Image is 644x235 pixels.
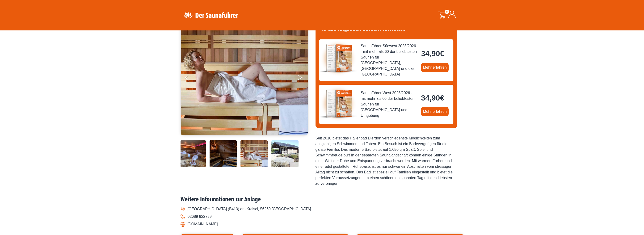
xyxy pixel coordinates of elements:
[440,49,444,58] span: €
[421,94,444,102] bdi: 34,90
[316,135,457,186] div: Seit 2010 bietet das Hallenbad Dierdorf verschiedenste Möglichkeiten zum ausgiebigen Schwimmen un...
[421,107,449,116] a: Mehr erfahren
[361,43,417,77] span: Saunaführer Südwest 2025/2026 - mit mehr als 60 der beliebtesten Saunen für [GEOGRAPHIC_DATA], [G...
[361,90,417,118] span: Saunaführer West 2025/2026 - mit mehr als 60 der beliebtesten Saunen für [GEOGRAPHIC_DATA] und Um...
[319,85,357,122] img: der-saunafuehrer-2025-west.jpg
[181,220,464,228] li: [DOMAIN_NAME]
[181,196,464,203] h2: Weitere Informationen zur Anlage
[298,73,309,84] button: Next
[440,94,444,102] span: €
[445,10,449,14] span: 0
[181,213,464,220] li: 02689 922799
[185,73,197,84] button: Previous
[421,49,444,58] bdi: 34,90
[181,205,464,213] li: [GEOGRAPHIC_DATA] (B413) am Kreisel, 56269 [GEOGRAPHIC_DATA]
[421,63,449,72] a: Mehr erfahren
[319,39,357,77] img: der-saunafuehrer-2025-suedwest.jpg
